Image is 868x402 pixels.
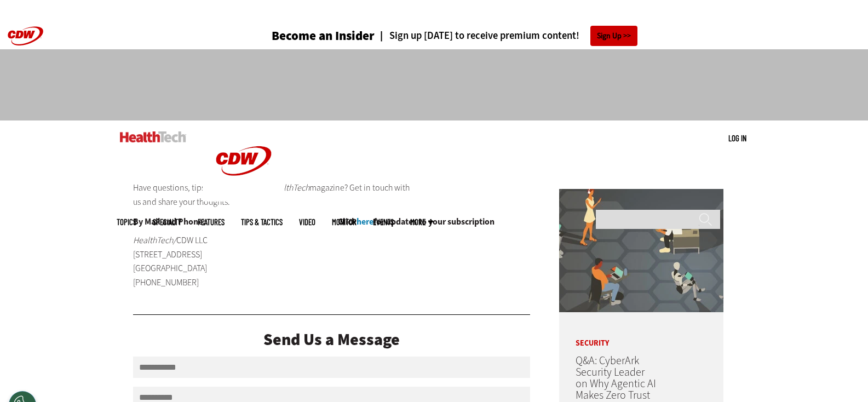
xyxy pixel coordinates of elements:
span: Specialty [153,218,181,226]
span: Topics [117,218,136,226]
h3: Become an Insider [272,30,375,42]
a: Log in [728,133,746,143]
img: Home [203,120,285,202]
div: Send Us a Message [133,331,531,348]
em: HealthTech/ [133,234,176,246]
a: Sign up [DATE] to receive premium content! [375,31,579,41]
a: Become an Insider [231,30,375,42]
p: Security [559,323,674,347]
img: Group of humans and robots accessing a network [559,189,723,312]
span: More [410,218,433,226]
a: MonITor [332,218,357,226]
a: Sign Up [590,26,637,46]
a: Video [299,218,315,226]
img: Home [120,131,186,142]
a: CDW [203,193,285,204]
a: Tips & Tactics [241,218,283,226]
iframe: advertisement [235,60,634,110]
a: Events [373,218,394,226]
a: Features [198,218,225,226]
p: CDW LLC [STREET_ADDRESS] [GEOGRAPHIC_DATA] [PHONE_NUMBER] [133,233,268,289]
div: User menu [728,133,746,144]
